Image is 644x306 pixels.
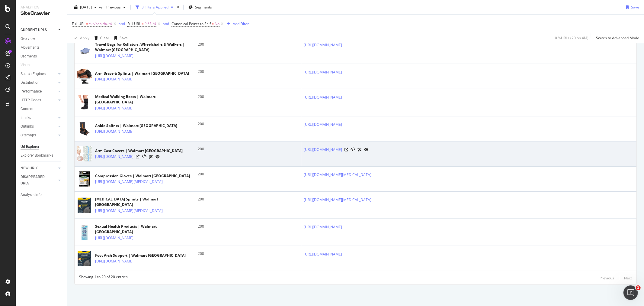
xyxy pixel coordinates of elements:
[357,146,362,153] a: AI Url Details
[21,152,62,159] a: Explorer Bookmarks
[364,146,368,153] a: URL Inspection
[198,171,299,177] div: 200
[21,88,42,95] div: Performance
[596,35,639,41] div: Switch to Advanced Mode
[77,121,92,136] img: main image
[21,44,62,51] a: Movements
[21,71,56,77] a: Search Engines
[136,155,139,158] a: Visit Online Page
[304,251,342,257] a: [URL][DOMAIN_NAME]
[186,2,214,12] button: Segments
[21,132,56,138] a: Sitemaps
[92,33,109,43] button: Clear
[95,76,133,82] a: [URL][DOMAIN_NAME]
[21,192,62,198] a: Analysis Info
[86,21,88,26] span: =
[155,154,160,160] a: URL Inspection
[21,115,31,121] div: Inlinks
[95,173,190,179] div: Compression Gloves | Walmart [GEOGRAPHIC_DATA]
[72,2,99,12] button: [DATE]
[77,190,92,221] img: main image
[127,21,141,26] span: Full URL
[72,21,85,26] span: Full URL
[198,146,299,152] div: 200
[304,172,371,178] a: [URL][DOMAIN_NAME][MEDICAL_DATA]
[304,122,342,128] a: [URL][DOMAIN_NAME]
[95,197,193,207] div: [MEDICAL_DATA] Splints | Walmart [GEOGRAPHIC_DATA]
[351,148,355,152] button: View HTML Source
[233,21,249,26] div: Add Filter
[198,121,299,127] div: 200
[89,20,112,28] span: ^.*/health/.*$
[95,53,133,59] a: [URL][DOMAIN_NAME]
[21,5,62,10] div: Analytics
[636,285,641,290] span: 1
[142,21,144,26] span: ≠
[100,35,109,41] div: Clear
[555,35,588,41] div: 0 % URLs ( 20 on 4M )
[21,80,56,86] a: Distribution
[21,106,62,112] a: Content
[21,36,35,42] div: Overview
[21,80,40,86] div: Distribution
[95,123,177,129] div: Ankle Splints | Walmart [GEOGRAPHIC_DATA]
[21,165,38,171] div: NEW URLS
[77,225,92,240] img: main image
[77,171,92,187] img: main image
[149,154,153,160] a: AI Url Details
[304,197,371,203] a: [URL][DOMAIN_NAME][MEDICAL_DATA]
[95,105,133,111] a: [URL][DOMAIN_NAME]
[21,97,56,103] a: HTTP Codes
[95,208,163,214] a: [URL][DOMAIN_NAME][MEDICAL_DATA]
[21,144,62,150] a: Url Explorer
[79,274,128,282] div: Showing 1 to 20 of 20 entries
[21,174,51,187] div: DISAPPEARED URLS
[21,27,56,33] a: CURRENT URLS
[21,36,62,42] a: Overview
[95,94,193,105] div: Medical Walking Boots | Walmart [GEOGRAPHIC_DATA]
[344,148,348,151] a: Visit Online Page
[95,42,193,53] div: Travel Bags for Rollators, Wheelchairs & Walkers | Walmart [GEOGRAPHIC_DATA]
[95,71,189,76] div: Arm Brace & Splints | Walmart [GEOGRAPHIC_DATA]
[21,88,56,95] a: Performance
[95,235,133,241] a: [URL][DOMAIN_NAME]
[198,69,299,74] div: 200
[80,35,89,41] div: Apply
[21,106,34,112] div: Content
[104,5,121,10] span: Previous
[95,154,133,160] a: [URL][DOMAIN_NAME]
[95,258,133,264] a: [URL][DOMAIN_NAME]
[198,251,299,256] div: 200
[21,123,34,130] div: Outlinks
[600,274,614,282] button: Previous
[95,148,183,154] div: Arm Cast Covers | Walmart [GEOGRAPHIC_DATA]
[95,253,186,258] div: Foot Arch Support | Walmart [GEOGRAPHIC_DATA]
[21,165,56,171] a: NEW URLS
[304,42,342,48] a: [URL][DOMAIN_NAME]
[119,21,125,26] div: and
[77,243,92,274] img: main image
[304,224,342,230] a: [URL][DOMAIN_NAME]
[104,2,128,12] button: Previous
[624,275,632,281] div: Next
[80,5,92,10] span: 2025 Aug. 22nd
[594,33,639,43] button: Switch to Advanced Mode
[21,53,37,60] div: Segments
[72,33,89,43] button: Apply
[21,115,56,121] a: Inlinks
[304,69,342,75] a: [URL][DOMAIN_NAME]
[198,224,299,229] div: 200
[21,10,62,17] div: SiteCrawler
[112,33,128,43] button: Save
[623,2,639,12] button: Save
[195,5,212,10] span: Segments
[142,155,146,159] button: View HTML Source
[225,20,249,28] button: Add Filter
[304,94,342,100] a: [URL][DOMAIN_NAME]
[21,97,41,103] div: HTTP Codes
[95,129,133,135] a: [URL][DOMAIN_NAME]
[142,5,168,10] div: 3 Filters Applied
[198,94,299,99] div: 200
[198,197,299,202] div: 200
[21,174,56,187] a: DISAPPEARED URLS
